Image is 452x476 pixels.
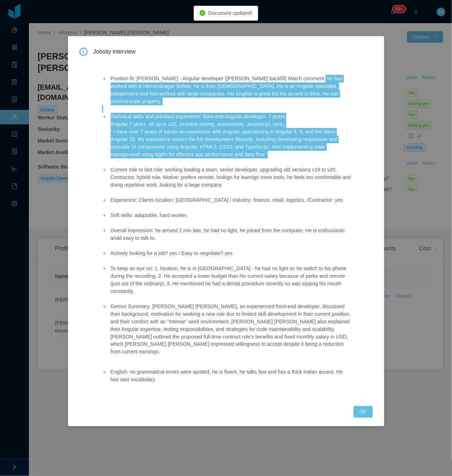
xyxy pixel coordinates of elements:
li: Overall impression: he arrived 2 min late, he had no light, he joined from the computer. He is en... [109,227,353,242]
li: Technical skills and previous experience: front-end Angular developer, 7 years Angular 7 years, v... [109,113,353,158]
i: icon: check-circle [200,10,205,16]
i: icon: info-circle [80,48,88,56]
li: Gemini Summary: [PERSON_NAME] [PERSON_NAME], an experienced front-end developer, discussed their ... [109,303,353,356]
li: Actively looking for a job? yes / Easy to negotiate? yes [109,250,353,257]
li: Current role or last role: working leading a team, senior developer, upgrading old versions v18 t... [109,166,353,189]
li: To keep an eye on: 1. location, he is in [GEOGRAPHIC_DATA] - he had no light so he switch to his ... [109,265,353,295]
li: English: no grammatical errors were spotted, he is fluent, he talks fast and has a thick Indian a... [109,369,353,384]
li: Experience: Clients location: [GEOGRAPHIC_DATA] / Industry: finance, retail, logistics, /Contract... [109,196,353,204]
span: Jobsity interview [93,48,373,56]
span: Document updated! [208,10,252,16]
li: Position fit: [PERSON_NAME] - Angular developer ([PERSON_NAME] backfill) Match comment: he has wo... [109,75,353,105]
button: OK [354,406,372,418]
li: Soft skills: adaptable, hard worker, [109,212,353,219]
